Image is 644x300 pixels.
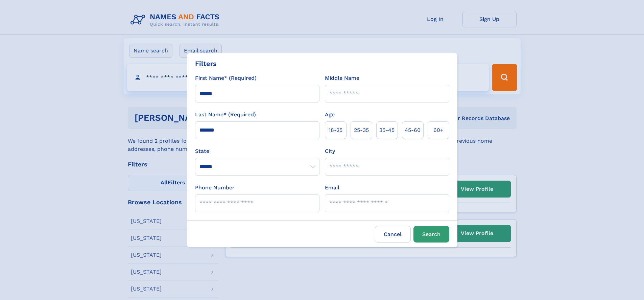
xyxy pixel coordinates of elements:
span: 35‑45 [379,126,395,134]
span: 60+ [433,126,444,134]
label: Phone Number [195,184,235,192]
label: Email [325,184,339,192]
button: Search [413,226,449,243]
label: Last Name* (Required) [195,111,256,119]
label: First Name* (Required) [195,74,257,82]
label: Age [325,111,335,119]
label: City [325,147,335,155]
label: State [195,147,319,155]
span: 25‑35 [354,126,369,134]
label: Cancel [375,226,411,243]
div: Filters [195,59,217,69]
span: 45‑60 [405,126,421,134]
label: Middle Name [325,74,359,82]
span: 18‑25 [329,126,342,134]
